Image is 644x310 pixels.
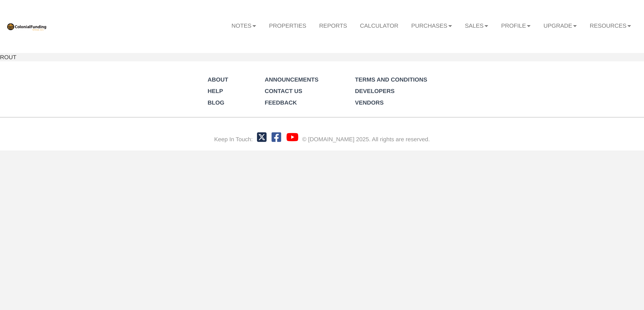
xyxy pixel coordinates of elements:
[458,18,495,33] a: Sales
[214,135,253,143] div: Keep In Touch:
[225,18,263,33] a: Notes
[265,88,302,94] a: Contact Us
[265,99,297,106] a: Feedback
[354,18,405,33] a: Calculator
[583,18,638,33] a: Resources
[355,88,395,94] a: Developers
[313,18,354,33] a: Reports
[265,76,318,83] a: Announcements
[537,18,583,33] a: Upgrade
[263,18,313,33] a: Properties
[495,18,537,33] a: Profile
[208,76,228,83] a: About
[355,76,427,83] a: Terms and Conditions
[302,135,430,143] div: © [DOMAIN_NAME] 2025. All rights are reserved.
[405,18,458,33] a: Purchases
[208,88,223,94] a: Help
[6,22,47,31] img: 569736
[355,99,384,106] a: Vendors
[208,99,224,106] a: Blog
